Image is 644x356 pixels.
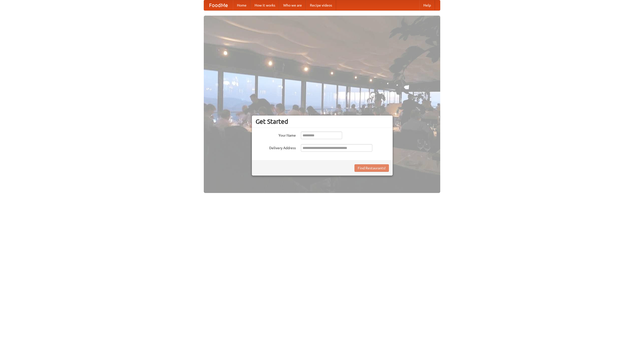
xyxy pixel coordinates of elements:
h3: Get Started [256,118,389,125]
a: How it works [251,0,279,10]
label: Delivery Address [256,144,296,150]
a: Recipe videos [306,0,336,10]
button: Find Restaurants! [354,164,389,172]
a: Home [233,0,251,10]
a: Help [419,0,435,10]
a: FoodMe [204,0,233,10]
a: Who we are [279,0,306,10]
label: Your Name [256,132,296,138]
